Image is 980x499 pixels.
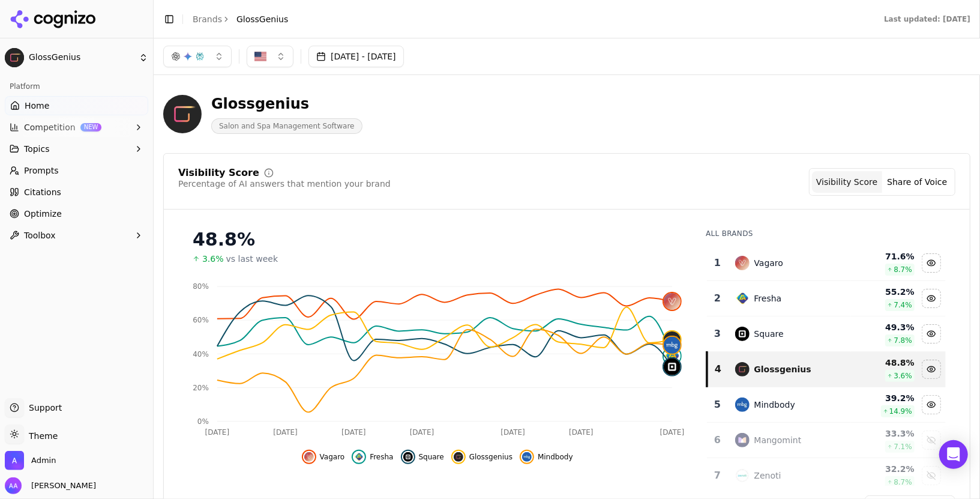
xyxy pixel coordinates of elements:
[664,331,681,348] img: glossgenius
[894,300,912,310] span: 7.4 %
[707,458,946,494] tr: 7zenotiZenoti32.2%8.7%Show zenoti data
[308,46,404,67] button: [DATE] - [DATE]
[419,452,444,462] span: Square
[5,451,24,470] img: Admin
[451,450,513,464] button: Hide glossgenius data
[754,292,782,304] div: Fresha
[31,455,56,466] span: Admin
[894,477,912,487] span: 8.7 %
[735,362,750,377] img: glossgenius
[735,256,750,270] img: vagaro
[341,428,366,437] tspan: [DATE]
[853,357,915,369] div: 48.8 %
[5,451,56,470] button: Open organization switcher
[754,328,784,340] div: Square
[853,428,915,440] div: 33.3 %
[202,253,224,265] span: 3.6%
[193,13,288,25] nav: breadcrumb
[853,392,915,404] div: 39.2 %
[894,442,912,452] span: 7.1 %
[735,327,750,341] img: square
[178,168,259,178] div: Visibility Score
[853,321,915,333] div: 49.3 %
[5,183,148,202] a: Citations
[712,433,723,447] div: 6
[24,165,59,177] span: Prompts
[454,452,463,462] img: glossgenius
[922,431,941,450] button: Show mangomint data
[193,316,209,325] tspan: 60%
[24,186,61,198] span: Citations
[735,398,750,412] img: mindbody
[24,402,62,414] span: Support
[922,395,941,414] button: Hide mindbody data
[754,470,781,482] div: Zenoti
[5,477,22,494] img: Alp Aysan
[707,316,946,352] tr: 3squareSquare49.3%7.8%Hide square data
[24,208,62,220] span: Optimize
[205,428,230,437] tspan: [DATE]
[853,463,915,475] div: 32.2 %
[25,100,49,112] span: Home
[707,387,946,423] tr: 5mindbodyMindbody39.2%14.9%Hide mindbody data
[884,14,970,24] div: Last updated: [DATE]
[538,452,573,462] span: Mindbody
[754,257,784,269] div: Vagaro
[320,452,345,462] span: Vagaro
[5,118,148,137] button: CompetitionNEW
[754,434,802,446] div: Mangomint
[211,94,362,113] div: Glossgenius
[712,256,723,270] div: 1
[889,407,912,416] span: 14.9 %
[410,428,434,437] tspan: [DATE]
[922,324,941,343] button: Hide square data
[26,480,96,491] span: [PERSON_NAME]
[707,246,946,281] tr: 1vagaroVagaro71.6%8.7%Hide vagaro data
[754,399,795,411] div: Mindbody
[754,363,811,375] div: Glossgenius
[24,121,76,133] span: Competition
[664,348,681,364] img: fresha
[922,253,941,273] button: Hide vagaro data
[163,95,202,133] img: GlossGenius
[664,337,681,354] img: mindbody
[712,327,723,341] div: 3
[664,358,681,375] img: square
[712,398,723,412] div: 5
[352,450,393,464] button: Hide fresha data
[302,450,345,464] button: Hide vagaro data
[664,293,681,310] img: vagaro
[403,452,413,462] img: square
[354,452,364,462] img: fresha
[5,477,96,494] button: Open user button
[812,171,882,193] button: Visibility Score
[370,452,393,462] span: Fresha
[735,433,750,447] img: mangomint
[469,452,513,462] span: Glossgenius
[707,281,946,316] tr: 2freshaFresha55.2%7.4%Hide fresha data
[712,291,723,306] div: 2
[193,282,209,291] tspan: 80%
[713,362,723,377] div: 4
[24,431,58,441] span: Theme
[178,178,391,190] div: Percentage of AI answers that mention your brand
[304,452,314,462] img: vagaro
[80,123,102,132] span: NEW
[894,371,912,381] span: 3.6 %
[193,350,209,358] tspan: 40%
[660,428,685,437] tspan: [DATE]
[193,229,682,250] div: 48.8 %
[5,226,148,245] button: Toolbox
[501,428,526,437] tspan: [DATE]
[922,360,941,379] button: Hide glossgenius data
[922,466,941,485] button: Show zenoti data
[894,336,912,345] span: 7.8 %
[254,50,266,62] img: US
[706,229,946,238] div: All Brands
[939,440,968,469] div: Open Intercom Messenger
[735,468,750,483] img: zenoti
[226,253,278,265] span: vs last week
[522,452,532,462] img: mindbody
[707,352,946,387] tr: 4glossgeniusGlossgenius48.8%3.6%Hide glossgenius data
[273,428,298,437] tspan: [DATE]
